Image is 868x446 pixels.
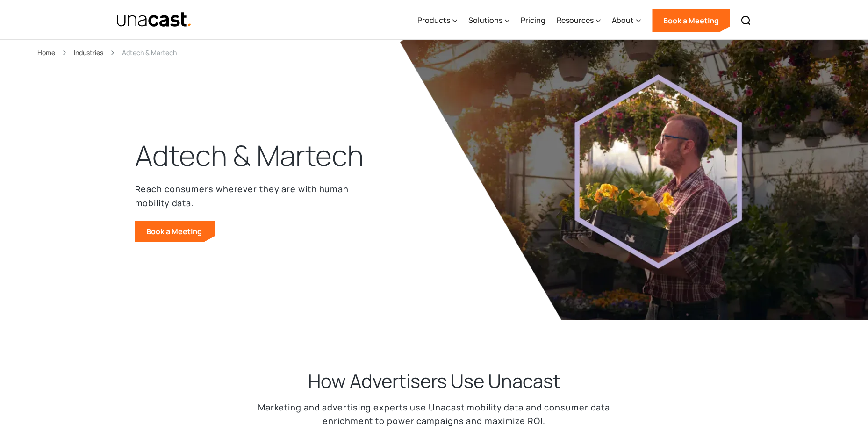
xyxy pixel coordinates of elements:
[116,12,193,28] img: Unacast text logo
[468,14,502,26] div: Solutions
[521,1,545,40] a: Pricing
[74,47,103,58] a: Industries
[308,369,560,393] h2: How Advertisers Use Unacast
[135,137,364,174] h1: Adtech & Martech
[612,14,634,26] div: About
[557,14,594,26] div: Resources
[135,221,215,242] a: Book a Meeting
[37,47,55,58] a: Home
[652,9,730,32] a: Book a Meeting
[135,182,378,210] p: Reach consumers wherever they are with human mobility data.
[247,401,621,428] p: Marketing and advertising experts use Unacast mobility data and consumer data enrichment to power...
[740,15,752,26] img: Search icon
[417,14,450,26] div: Products
[122,47,177,58] div: Adtech & Martech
